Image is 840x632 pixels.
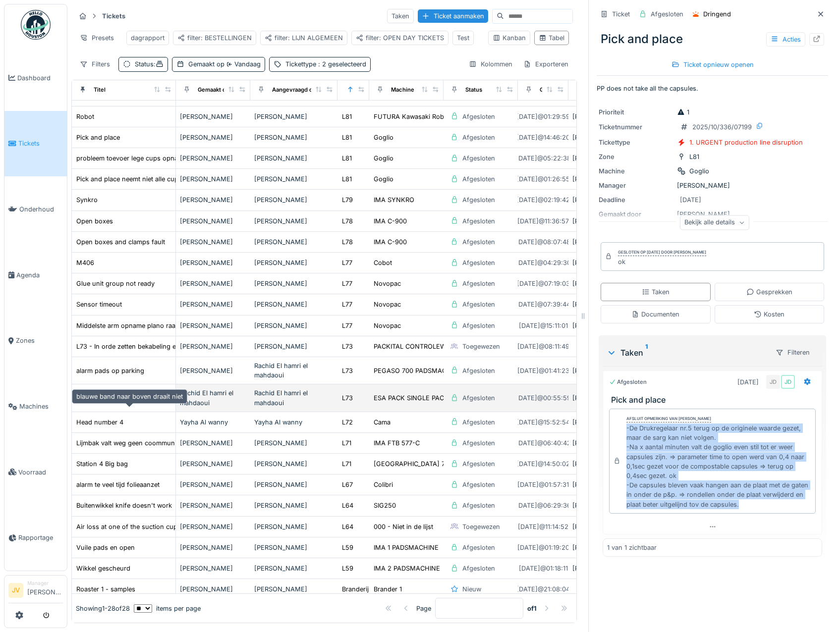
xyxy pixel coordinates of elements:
[16,336,63,345] span: Zones
[572,237,646,247] div: [PERSON_NAME]
[342,112,352,121] div: L81
[76,174,182,184] div: Pick and place neemt niet alle cups
[572,258,646,267] div: [PERSON_NAME]
[462,480,495,489] div: Afgesloten
[572,543,646,552] div: [PERSON_NAME]
[374,438,420,448] div: IMA FTB 577-C
[572,564,646,573] div: [PERSON_NAME]
[689,138,803,147] div: 1. URGENT production line disruption
[462,459,495,469] div: Afgesloten
[599,181,673,190] div: Manager
[180,258,246,267] div: [PERSON_NAME]
[516,501,571,510] div: [DATE] @ 06:29:36
[180,300,246,309] div: [PERSON_NAME]
[342,438,351,448] div: L71
[516,154,571,163] div: [DATE] @ 05:22:38
[254,543,334,552] div: [PERSON_NAME]
[517,279,570,288] div: [DATE] @ 07:19:03
[374,133,393,142] div: Goglio
[518,522,568,531] div: [DATE] @ 11:14:52
[374,174,393,184] div: Goglio
[771,345,814,360] div: Filteren
[462,501,495,510] div: Afgesloten
[131,33,165,43] div: dagrapport
[8,583,23,598] li: JV
[374,321,401,330] div: Novopac
[517,480,569,489] div: [DATE] @ 01:57:31
[517,543,569,552] div: [DATE] @ 01:19:20
[516,112,570,121] div: [DATE] @ 01:29:59
[76,438,227,448] div: Lijmbak valt weg geen coommunicatie wordt koud
[188,59,261,69] div: Gemaakt op
[374,522,433,531] div: 000 - Niet in de lijst
[374,584,402,594] div: Brander 1
[135,59,164,69] div: Status
[198,86,235,94] div: Gemaakt door
[618,257,706,266] div: ok
[254,216,334,226] div: [PERSON_NAME]
[462,438,495,448] div: Afgesloten
[254,133,334,142] div: [PERSON_NAME]
[572,438,646,448] div: [PERSON_NAME]
[4,373,67,439] a: Machines
[457,33,469,43] div: Test
[18,139,63,148] span: Tickets
[254,112,334,121] div: [PERSON_NAME]
[254,501,334,510] div: [PERSON_NAME]
[180,438,246,448] div: [PERSON_NAME]
[254,154,334,163] div: [PERSON_NAME]
[517,342,569,351] div: [DATE] @ 08:11:49
[254,342,334,351] div: [PERSON_NAME]
[76,522,181,531] div: Air loss at one of the suction cups
[374,112,450,121] div: FUTURA Kawasaki Robot
[342,154,352,163] div: L81
[597,84,828,93] p: PP does not take all the capsules.
[462,393,495,403] div: Afgesloten
[374,342,463,351] div: PACKITAL CONTROLEWEGER
[342,480,353,489] div: L67
[342,300,352,309] div: L77
[19,205,63,214] span: Onderhoud
[254,361,334,380] div: Rachid El hamri el mahdaoui
[76,321,219,330] div: Middelste arm opname plano raakt geen plano.
[4,111,67,177] a: Tickets
[254,564,334,573] div: [PERSON_NAME]
[180,459,246,469] div: [PERSON_NAME]
[766,32,805,47] div: Acties
[462,522,500,531] div: Toegewezen
[677,107,689,117] div: 1
[76,342,210,351] div: L73 - In orde zetten bekabeling en perslucht
[285,59,366,69] div: Tickettype
[374,258,392,267] div: Cobot
[254,438,334,448] div: [PERSON_NAME]
[76,480,160,489] div: alarm te veel tijd folieaanzet
[516,237,570,247] div: [DATE] @ 08:07:48
[76,133,120,142] div: Pick and place
[517,216,569,226] div: [DATE] @ 11:36:57
[17,73,63,83] span: Dashboard
[611,395,818,405] h3: Pick and place
[572,321,646,330] div: [PERSON_NAME]
[781,375,795,389] div: JD
[572,195,646,205] div: [PERSON_NAME]
[76,237,165,247] div: Open boxes and clamps fault
[516,459,570,469] div: [DATE] @ 14:50:02
[493,33,526,43] div: Kanban
[21,10,51,40] img: Badge_color-CXgf-gQk.svg
[519,564,568,573] div: [DATE] @ 01:18:11
[516,300,570,309] div: [DATE] @ 07:39:44
[342,279,352,288] div: L77
[612,9,630,19] div: Ticket
[4,505,67,571] a: Rapportage
[599,181,826,190] div: [PERSON_NAME]
[572,279,646,288] div: [PERSON_NAME]
[76,584,135,594] div: Roaster 1 - samples
[754,310,784,319] div: Kosten
[642,287,670,297] div: Taken
[464,57,517,71] div: Kolommen
[4,308,67,374] a: Zones
[254,195,334,205] div: [PERSON_NAME]
[462,112,495,121] div: Afgesloten
[599,107,673,117] div: Prioriteit
[572,522,646,531] div: [PERSON_NAME]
